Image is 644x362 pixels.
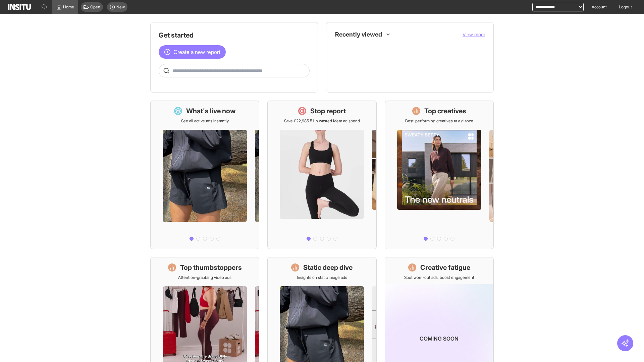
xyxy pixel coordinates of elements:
[463,32,485,37] span: View more
[385,101,494,249] a: Top creativesBest-performing creatives at a glance
[349,45,378,51] span: What's live now
[150,101,259,249] a: What's live nowSee all active ads instantly
[349,45,480,51] span: What's live now
[405,118,473,124] p: Best-performing creatives at a glance
[349,60,370,65] span: Placements
[267,101,376,249] a: Stop reportSave £22,985.51 in wasted Meta ad spend
[310,106,346,116] h1: Stop report
[159,45,226,59] button: Create a new report
[186,106,236,116] h1: What's live now
[63,4,74,10] span: Home
[90,4,100,10] span: Open
[159,31,310,40] h1: Get started
[181,118,229,124] p: See all active ads instantly
[349,75,480,80] span: Top thumbstoppers
[173,48,220,56] span: Create a new report
[337,44,345,52] div: Dashboard
[116,4,125,10] span: New
[178,275,231,280] p: Attention-grabbing video ads
[349,60,480,65] span: Placements
[8,4,31,10] img: Logo
[337,73,345,81] div: Insights
[349,75,385,80] span: Top thumbstoppers
[284,118,360,124] p: Save £22,985.51 in wasted Meta ad spend
[424,106,466,116] h1: Top creatives
[303,263,353,272] h1: Static deep dive
[297,275,347,280] p: Insights on static image ads
[180,263,242,272] h1: Top thumbstoppers
[463,31,485,38] button: View more
[337,59,345,67] div: Insights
